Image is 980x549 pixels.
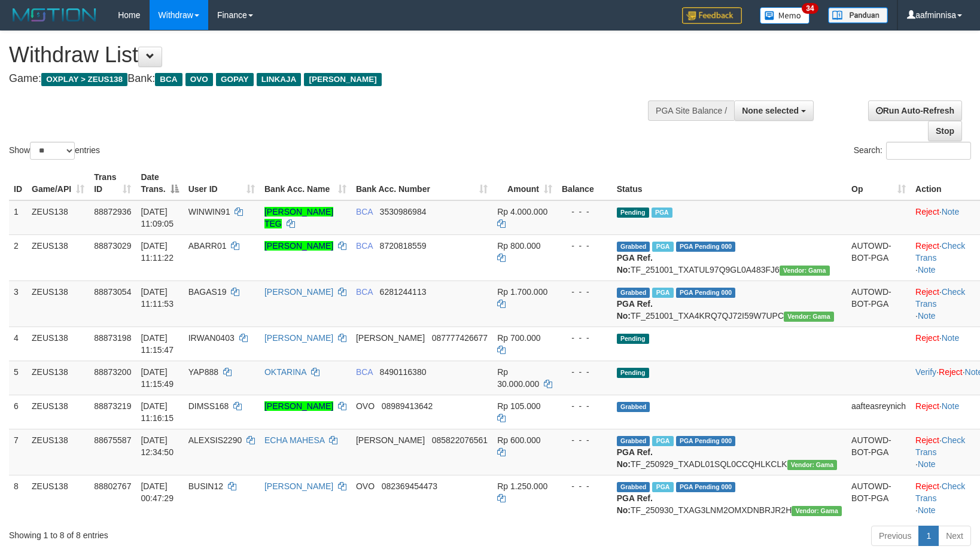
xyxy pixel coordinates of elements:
[617,436,650,446] span: Grabbed
[188,435,242,445] span: ALEXSIS2290
[784,312,834,322] span: Vendor URL: https://trx31.1velocity.biz
[847,429,911,475] td: AUTOWD-BOT-PGA
[30,142,75,160] select: Showentries
[27,429,89,475] td: ZEUS138
[652,242,673,252] span: Marked by aafnoeunsreypich
[617,242,650,252] span: Grabbed
[356,241,373,251] span: BCA
[141,241,174,263] span: [DATE] 11:11:22
[617,447,653,469] b: PGA Ref. No:
[942,207,960,216] a: Note
[939,367,963,377] a: Reject
[497,401,540,411] span: Rp 105.000
[380,287,427,297] span: Copy 6281244113 to clipboard
[562,366,607,378] div: - - -
[847,475,911,521] td: AUTOWD-BOT-PGA
[915,367,936,377] a: Verify
[648,100,734,121] div: PGA Site Balance /
[676,482,736,492] span: PGA Pending
[356,435,425,445] span: [PERSON_NAME]
[141,435,174,457] span: [DATE] 12:34:50
[562,206,607,218] div: - - -
[136,166,183,200] th: Date Trans.: activate to sort column descending
[188,481,223,491] span: BUSIN12
[356,333,425,343] span: [PERSON_NAME]
[184,166,260,200] th: User ID: activate to sort column ascending
[188,367,218,377] span: YAP888
[918,459,936,469] a: Note
[612,234,847,280] td: TF_251001_TXATUL97Q9GL0A483FJ6
[915,481,939,491] a: Reject
[652,288,673,298] span: Marked by aafnoeunsreypich
[27,327,89,361] td: ZEUS138
[918,265,936,274] a: Note
[9,395,27,429] td: 6
[612,429,847,475] td: TF_250929_TXADL01SQL0CCQHLKCLK
[617,402,650,412] span: Grabbed
[612,280,847,327] td: TF_251001_TXA4KRQ7QJ72I59W7UPC
[617,208,649,218] span: Pending
[9,142,100,160] label: Show entries
[617,253,653,274] b: PGA Ref. No:
[557,166,612,200] th: Balance
[9,280,27,327] td: 3
[356,481,375,491] span: OVO
[356,401,375,411] span: OVO
[915,241,939,251] a: Reject
[760,7,810,24] img: Button%20Memo.svg
[9,200,27,235] td: 1
[27,475,89,521] td: ZEUS138
[617,288,650,298] span: Grabbed
[141,287,174,309] span: [DATE] 11:11:53
[562,434,607,446] div: - - -
[562,240,607,252] div: - - -
[868,100,962,121] a: Run Auto-Refresh
[141,481,174,503] span: [DATE] 00:47:29
[492,166,557,200] th: Amount: activate to sort column ascending
[780,266,830,276] span: Vendor URL: https://trx31.1velocity.biz
[432,333,488,343] span: Copy 087777426677 to clipboard
[915,207,939,216] a: Reject
[617,482,650,492] span: Grabbed
[27,166,89,200] th: Game/API: activate to sort column ascending
[9,475,27,521] td: 8
[676,242,736,252] span: PGA Pending
[94,287,131,297] span: 88873054
[141,333,174,355] span: [DATE] 11:15:47
[938,526,971,546] a: Next
[141,401,174,423] span: [DATE] 11:16:15
[9,429,27,475] td: 7
[617,368,649,378] span: Pending
[497,333,540,343] span: Rp 700.000
[9,327,27,361] td: 4
[264,481,333,491] a: [PERSON_NAME]
[652,436,673,446] span: Marked by aafpengsreynich
[264,333,333,343] a: [PERSON_NAME]
[792,506,842,516] span: Vendor URL: https://trx31.1velocity.biz
[304,73,381,86] span: [PERSON_NAME]
[382,481,437,491] span: Copy 082369454473 to clipboard
[928,121,962,141] a: Stop
[41,73,127,86] span: OXPLAY > ZEUS138
[216,73,254,86] span: GOPAY
[94,207,131,216] span: 88872936
[351,166,492,200] th: Bank Acc. Number: activate to sort column ascending
[264,241,333,251] a: [PERSON_NAME]
[141,207,174,228] span: [DATE] 11:09:05
[676,288,736,298] span: PGA Pending
[682,7,742,24] img: Feedback.jpg
[188,287,227,297] span: BAGAS19
[612,475,847,521] td: TF_250930_TXAG3LNM2OMXDNBRJR2H
[915,333,939,343] a: Reject
[9,73,641,85] h4: Game: Bank:
[942,333,960,343] a: Note
[562,400,607,412] div: - - -
[497,367,539,389] span: Rp 30.000.000
[94,481,131,491] span: 88802767
[915,481,965,503] a: Check Trans
[652,482,673,492] span: Marked by aafsreyleap
[9,234,27,280] td: 2
[915,435,965,457] a: Check Trans
[9,361,27,395] td: 5
[264,435,324,445] a: ECHA MAHESA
